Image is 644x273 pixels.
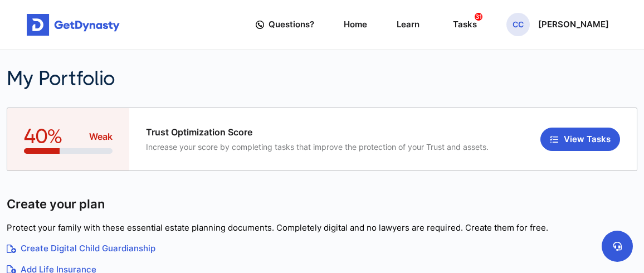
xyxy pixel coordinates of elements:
a: Questions? [256,9,314,40]
h2: My Portfolio [7,67,474,91]
span: Increase your score by completing tasks that improve the protection of your Trust and assets. [146,142,489,152]
img: Get started for free with Dynasty Trust Company [27,14,120,36]
span: Questions? [269,15,314,35]
span: Create your plan [7,196,105,212]
a: Create Digital Child Guardianship [7,242,637,255]
p: Protect your family with these essential estate planning documents. Completely digital and no law... [7,222,637,235]
div: Tasks [453,15,477,35]
span: Trust Optimization Score [146,127,489,138]
a: Home [344,9,367,40]
p: [PERSON_NAME] [538,20,609,29]
span: 31 [475,13,482,21]
span: Weak [89,130,113,143]
span: 40% [24,125,62,148]
button: CC[PERSON_NAME] [506,13,609,36]
button: View Tasks [540,128,620,151]
span: CC [506,13,530,36]
a: Tasks31 [449,9,477,40]
a: Learn [397,9,419,40]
